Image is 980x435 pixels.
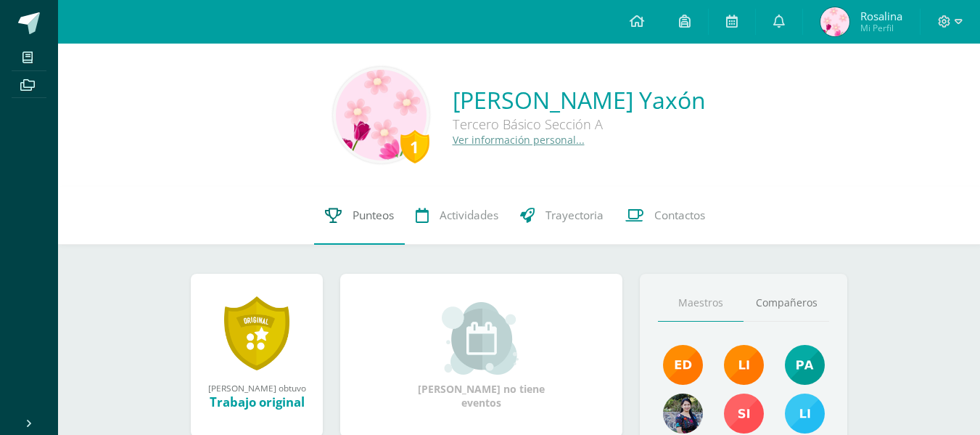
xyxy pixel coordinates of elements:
[724,345,764,385] img: cefb4344c5418beef7f7b4a6cc3e812c.png
[442,302,521,375] img: event_small.png
[654,208,705,223] span: Contactos
[545,208,604,223] span: Trayectoria
[663,345,703,385] img: f40e456500941b1b33f0807dd74ea5cf.png
[785,394,825,434] img: 93ccdf12d55837f49f350ac5ca2a40a5.png
[860,9,902,23] span: Rosalina
[205,382,308,394] div: [PERSON_NAME] obtuvo
[409,302,554,410] div: [PERSON_NAME] no tiene eventos
[724,394,764,434] img: f1876bea0eda9ed609c3471a3207beac.png
[314,187,405,245] a: Punteos
[785,345,825,385] img: 40c28ce654064086a0d3fb3093eec86e.png
[405,187,509,245] a: Actividades
[453,84,706,115] a: [PERSON_NAME] Yaxón
[336,70,427,160] img: c841f299c90c1cac8743466d9ca2f41b.png
[453,115,706,133] div: Tercero Básico Sección A
[453,133,585,147] a: Ver información personal...
[400,130,429,163] div: 1
[509,187,614,245] a: Trayectoria
[614,187,716,245] a: Contactos
[440,208,498,223] span: Actividades
[860,22,902,34] span: Mi Perfil
[658,285,744,322] a: Maestros
[663,394,703,434] img: 9b17679b4520195df407efdfd7b84603.png
[205,394,308,410] div: Trabajo original
[353,208,394,223] span: Punteos
[744,285,829,322] a: Compañeros
[820,7,849,36] img: ff22b277d8d25d325d9afcb71e8658f2.png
